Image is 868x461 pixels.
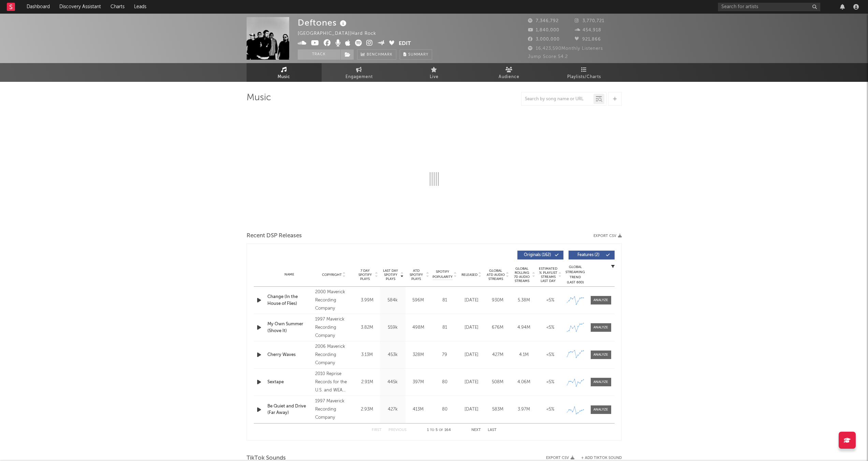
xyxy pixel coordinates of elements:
div: 2.93M [356,406,378,413]
input: Search for artists [718,3,820,11]
div: [DATE] [460,379,483,386]
div: 2000 Maverick Recording Company [315,288,352,313]
a: Playlists/Charts [547,63,622,82]
span: Global ATD Audio Streams [486,269,505,281]
div: Name [267,272,312,277]
input: Search by song name or URL [521,96,593,102]
div: 583M [486,406,509,413]
span: 3,000,000 [528,37,560,42]
div: [DATE] [460,297,483,304]
span: Playlists/Charts [567,73,601,81]
div: 596M [407,297,429,304]
div: 2010 Reprise Records for the U.S. and WEA International Inc. for the world outside the U.S. [315,370,352,395]
span: Global Rolling 7D Audio Streams [513,267,531,283]
button: Previous [388,428,407,432]
span: Features ( 2 ) [573,253,604,257]
button: + Add TikTok Sound [574,456,622,460]
a: Cherry Waves [267,352,312,358]
span: 921,866 [575,37,601,42]
a: Audience [472,63,547,82]
div: [DATE] [460,324,483,331]
div: 584k [382,297,404,304]
div: 4.06M [513,379,535,386]
span: Music [278,73,290,81]
div: 80 [433,406,457,413]
span: of [439,429,443,432]
span: 16,423,590 Monthly Listeners [528,46,603,51]
span: Copyright [322,273,342,277]
span: to [430,429,434,432]
a: Engagement [322,63,397,82]
div: 445k [382,379,404,386]
div: 498M [407,324,429,331]
span: 7 Day Spotify Plays [356,269,374,281]
a: Music [247,63,322,82]
div: 81 [433,324,457,331]
button: Originals(162) [517,251,563,259]
div: 559k [382,324,404,331]
div: <5% [539,324,562,331]
a: Change (In the House of Flies) [267,294,312,307]
div: 4.1M [513,352,535,358]
div: [DATE] [460,406,483,413]
div: 1997 Maverick Recording Company [315,315,352,340]
div: <5% [539,297,562,304]
div: 930M [486,297,509,304]
a: Live [397,63,472,82]
button: Export CSV [593,234,622,238]
div: 5.38M [513,297,535,304]
div: 508M [486,379,509,386]
span: 1,840,000 [528,28,559,32]
div: 676M [486,324,509,331]
div: 79 [433,352,457,358]
div: 427k [382,406,404,413]
button: Track [298,49,340,60]
span: Audience [499,73,519,81]
div: <5% [539,379,562,386]
div: 2.91M [356,379,378,386]
button: Export CSV [546,456,574,460]
button: Next [471,428,481,432]
span: 7,346,792 [528,19,559,23]
div: Global Streaming Trend (Last 60D) [565,265,586,285]
div: 1 5 164 [420,426,458,434]
span: Summary [408,53,428,57]
div: <5% [539,406,562,413]
span: Live [430,73,439,81]
button: Features(2) [569,251,615,259]
div: 1997 Maverick Recording Company [315,397,352,422]
span: 3,770,721 [575,19,604,23]
button: Edit [399,40,411,48]
div: [DATE] [460,352,483,358]
div: <5% [539,352,562,358]
div: 4.94M [513,324,535,331]
div: 427M [486,352,509,358]
div: My Own Summer (Shove It) [267,321,312,334]
span: 454,918 [575,28,601,32]
button: Last [488,428,497,432]
span: Engagement [345,73,373,81]
div: [GEOGRAPHIC_DATA] | Hard Rock [298,30,384,38]
span: Estimated % Playlist Streams Last Day [539,267,558,283]
div: 80 [433,379,457,386]
div: 81 [433,297,457,304]
button: + Add TikTok Sound [581,456,622,460]
span: Benchmark [367,51,393,59]
div: 3.13M [356,352,378,358]
button: Summary [400,49,432,60]
a: Benchmark [357,49,396,60]
div: 453k [382,352,404,358]
div: 3.99M [356,297,378,304]
span: ATD Spotify Plays [407,269,425,281]
span: Originals ( 162 ) [522,253,553,257]
button: First [372,428,382,432]
span: Jump Score: 54.2 [528,55,568,59]
a: Sextape [267,379,312,386]
div: 328M [407,352,429,358]
div: 397M [407,379,429,386]
a: Be Quiet and Drive (Far Away) [267,403,312,416]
